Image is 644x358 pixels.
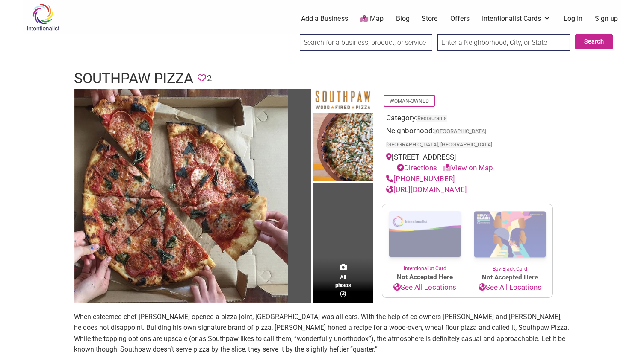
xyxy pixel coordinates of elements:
a: Restaurants [417,115,447,122]
span: [GEOGRAPHIC_DATA], [GEOGRAPHIC_DATA] [386,142,492,148]
input: Enter a Neighborhood, City, or State [437,34,570,51]
a: [URL][DOMAIN_NAME] [386,185,467,194]
a: Blog [396,14,410,23]
span: [GEOGRAPHIC_DATA] [434,129,486,134]
div: [STREET_ADDRESS] [386,152,549,174]
span: 2 [207,72,212,85]
input: Search for a business, product, or service [300,34,432,51]
a: See All Locations [467,282,552,293]
a: Buy Black Card [467,204,552,273]
h1: Southpaw Pizza [74,68,193,89]
button: Search [575,34,613,49]
span: All photos (3) [335,273,351,297]
a: Directions [397,163,437,172]
a: Intentionalist Cards [482,14,551,23]
a: Sign up [595,14,618,23]
a: Offers [450,14,470,23]
img: Intentionalist [23,3,63,31]
span: Not Accepted Here [467,273,552,282]
a: Woman-Owned [390,98,429,104]
a: Store [422,14,438,23]
div: Category: [386,113,549,126]
a: Intentionalist Card [382,204,467,272]
a: Add a Business [301,14,348,23]
img: Intentionalist Card [382,204,467,265]
p: When esteemed chef [PERSON_NAME] opened a pizza joint, [GEOGRAPHIC_DATA] was all ears. With the h... [74,311,570,355]
a: Log In [564,14,582,23]
span: Not Accepted Here [382,272,467,282]
a: Map [360,14,384,24]
a: [PHONE_NUMBER] [386,175,455,183]
a: View on Map [443,163,493,172]
a: See All Locations [382,282,467,293]
img: Buy Black Card [467,204,552,265]
div: Neighborhood: [386,125,549,152]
